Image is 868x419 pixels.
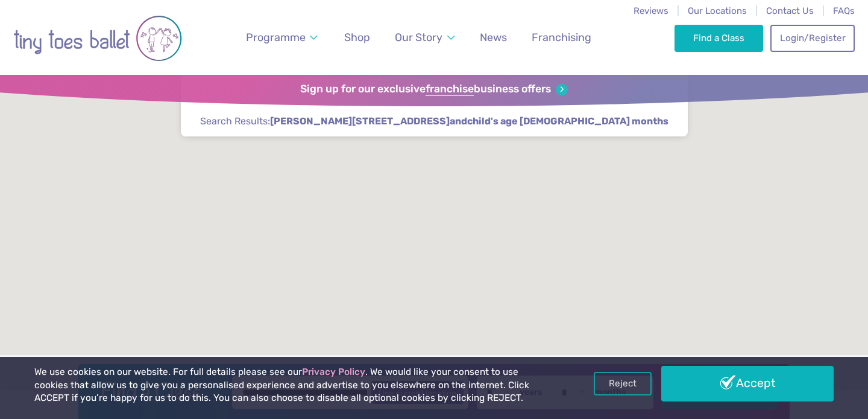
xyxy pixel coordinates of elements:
[634,5,668,16] a: Reviews
[339,24,376,51] a: Shop
[766,5,814,16] a: Contact Us
[675,25,763,51] a: Find a Class
[770,25,855,51] a: Login/Register
[467,115,668,128] span: child's age [DEMOGRAPHIC_DATA] months
[34,366,554,405] p: We use cookies on our website. For full details please see our . We would like your consent to us...
[480,31,507,43] span: News
[241,24,324,51] a: Programme
[532,31,591,43] span: Franchising
[300,83,567,96] a: Sign up for our exclusivefranchisebusiness offers
[688,5,747,16] a: Our Locations
[395,31,442,43] span: Our Story
[270,115,668,127] strong: and
[661,366,834,401] a: Accept
[474,24,512,51] a: News
[246,31,306,43] span: Programme
[302,366,365,377] a: Privacy Policy
[270,115,450,128] span: [PERSON_NAME][STREET_ADDRESS]
[389,24,461,51] a: Our Story
[594,372,652,395] a: Reject
[344,31,370,43] span: Shop
[13,8,182,69] img: tiny toes ballet
[526,24,597,51] a: Franchising
[426,83,474,96] strong: franchise
[833,5,855,16] a: FAQs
